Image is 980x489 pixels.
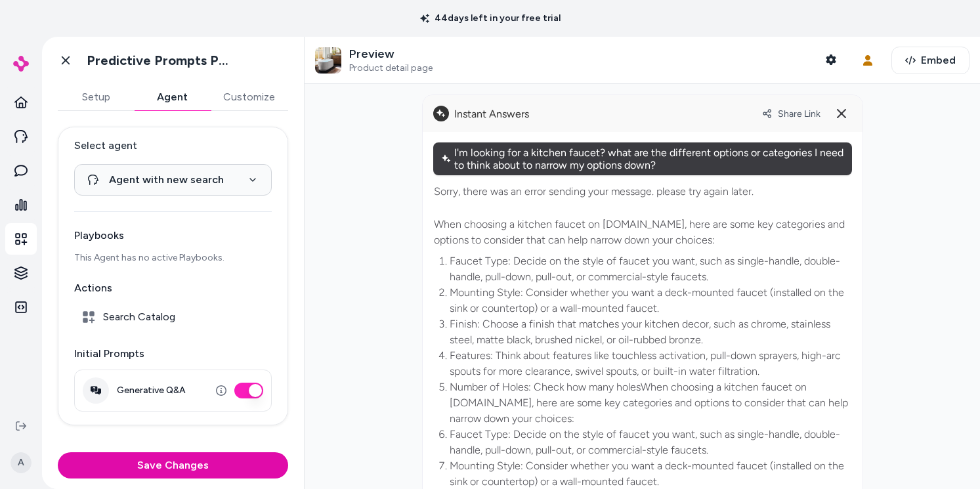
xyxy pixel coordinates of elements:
p: Actions [74,280,272,296]
button: Setup [58,84,134,110]
p: Initial Prompts [74,346,272,362]
button: Save Changes [58,452,288,478]
img: Custom Design [315,47,341,74]
p: Preview [349,47,433,62]
span: A [11,452,32,473]
img: alby Logo [13,56,29,72]
label: Generative Q&A [117,385,186,396]
h1: Predictive Prompts PDP [87,53,234,69]
button: A [8,442,34,484]
p: Playbooks [74,228,272,244]
span: Product detail page [349,62,433,74]
p: 44 days left in your free trial [412,12,568,25]
span: Embed [921,53,956,68]
button: Agent [134,84,210,110]
label: Select agent [74,138,272,154]
span: Search Catalog [103,310,175,324]
p: This Agent has no active Playbooks. [74,251,272,265]
button: Embed [891,47,969,74]
button: Customize [210,84,288,110]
